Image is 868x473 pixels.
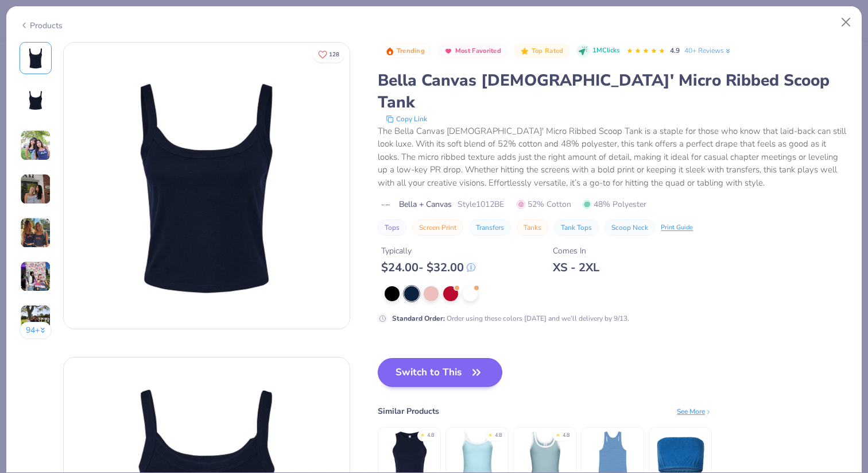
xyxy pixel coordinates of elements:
div: Comes In [553,245,599,257]
div: 4.8 [563,432,569,440]
img: Top Rated sort [520,47,529,56]
span: 52% Cotton [517,198,571,210]
img: brand logo [378,201,393,210]
span: Top Rated [532,48,564,54]
div: Similar Products [378,405,439,417]
span: Style 1012BE [458,198,504,210]
img: User generated content [20,130,51,161]
img: User generated content [20,217,51,248]
img: Front [64,43,350,329]
span: 48% Polyester [583,198,646,210]
div: Typically [381,245,475,257]
div: Order using these colors [DATE] and we’ll delivery by 9/13. [392,313,629,324]
button: Switch to This [378,358,502,387]
span: Trending [397,48,425,54]
div: 4.9 Stars [626,42,665,60]
button: Tops [378,220,406,236]
button: Close [835,11,857,33]
img: Front [22,44,49,72]
div: 4.8 [495,432,502,440]
button: Tanks [517,220,548,236]
div: The Bella Canvas [DEMOGRAPHIC_DATA]' Micro Ribbed Scoop Tank is a staple for those who know that ... [378,125,848,190]
img: User generated content [20,174,51,205]
span: 1M Clicks [592,46,619,56]
div: 4.8 [427,432,434,440]
a: 40+ Reviews [684,45,732,56]
span: 128 [329,52,339,57]
button: Screen Print [412,220,463,236]
img: Back [22,88,49,116]
button: Tank Tops [554,220,599,236]
img: Most Favorited sort [444,47,453,56]
img: Trending sort [385,47,394,56]
span: Bella + Canvas [399,198,452,210]
div: Products [20,20,63,32]
div: ★ [556,432,560,436]
span: Most Favorited [455,48,501,54]
strong: Standard Order : [392,314,445,323]
button: 94+ [20,322,52,339]
span: 4.9 [670,46,680,55]
button: Badge Button [514,44,569,59]
button: Scoop Neck [604,220,655,236]
button: Badge Button [437,44,507,59]
div: Bella Canvas [DEMOGRAPHIC_DATA]' Micro Ribbed Scoop Tank [378,70,848,113]
div: Print Guide [661,223,693,233]
button: Transfers [469,220,511,236]
div: ★ [420,432,425,436]
div: See More [677,406,712,417]
div: XS - 2XL [553,260,599,275]
div: $ 24.00 - $ 32.00 [381,260,475,275]
button: copy to clipboard [382,113,431,125]
button: Like [313,46,344,63]
img: User generated content [20,305,51,336]
div: ★ [488,432,493,436]
button: Badge Button [379,44,431,59]
img: User generated content [20,261,51,292]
